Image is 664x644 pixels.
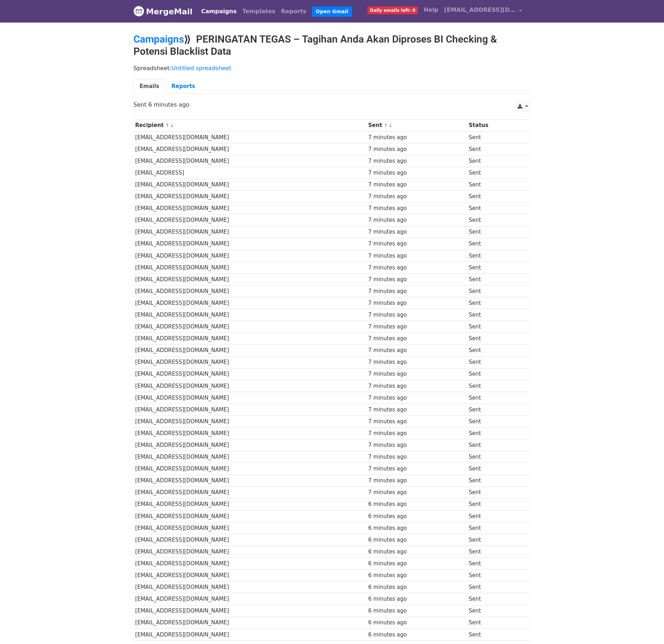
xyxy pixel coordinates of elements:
td: [EMAIL_ADDRESS][DOMAIN_NAME] [133,143,366,155]
td: Sent [467,498,522,510]
div: 7 minutes ago [368,477,465,485]
div: 7 minutes ago [368,453,465,461]
div: 7 minutes ago [368,157,465,165]
p: Spreadsheet: [133,64,531,72]
td: Sent [467,558,522,570]
td: [EMAIL_ADDRESS][DOMAIN_NAME] [133,451,366,463]
td: [EMAIL_ADDRESS][DOMAIN_NAME] [133,226,366,238]
td: [EMAIL_ADDRESS][DOMAIN_NAME] [133,605,366,617]
td: [EMAIL_ADDRESS][DOMAIN_NAME] [133,522,366,534]
td: [EMAIL_ADDRESS] [133,167,366,179]
td: [EMAIL_ADDRESS][DOMAIN_NAME] [133,404,366,415]
td: Sent [467,262,522,273]
div: 7 minutes ago [368,216,465,224]
td: Sent [467,475,522,487]
h2: ⟫ PERINGATAN TEGAS – Tagihan Anda Akan Diproses BI Checking & Potensi Blacklist Data [133,33,531,57]
td: Sent [467,238,522,250]
div: 7 minutes ago [368,441,465,449]
td: Sent [467,439,522,451]
td: Sent [467,487,522,498]
div: 7 minutes ago [368,228,465,236]
td: Sent [467,273,522,285]
th: Status [467,119,522,131]
td: [EMAIL_ADDRESS][DOMAIN_NAME] [133,179,366,191]
div: 7 minutes ago [368,429,465,438]
div: 6 minutes ago [368,571,465,580]
td: Sent [467,131,522,143]
td: Sent [467,428,522,439]
td: Sent [467,226,522,238]
td: [EMAIL_ADDRESS][DOMAIN_NAME] [133,286,366,297]
th: Recipient [133,119,366,131]
td: [EMAIL_ADDRESS][DOMAIN_NAME] [133,333,366,345]
td: Sent [467,593,522,605]
span: Daily emails left: 0 [367,6,418,14]
td: [EMAIL_ADDRESS][DOMAIN_NAME] [133,345,366,356]
a: Campaigns [198,4,239,19]
td: Sent [467,416,522,428]
td: Sent [467,179,522,191]
span: [EMAIL_ADDRESS][DOMAIN_NAME] [444,6,516,14]
td: [EMAIL_ADDRESS][DOMAIN_NAME] [133,155,366,167]
div: 6 minutes ago [368,512,465,521]
td: Sent [467,392,522,404]
td: Sent [467,546,522,558]
td: [EMAIL_ADDRESS][DOMAIN_NAME] [133,214,366,226]
td: Sent [467,309,522,321]
p: Sent 6 minutes ago [133,101,531,108]
td: [EMAIL_ADDRESS][DOMAIN_NAME] [133,262,366,273]
td: Sent [467,629,522,640]
th: Sent [366,119,467,131]
td: [EMAIL_ADDRESS][DOMAIN_NAME] [133,534,366,546]
div: 6 minutes ago [368,560,465,568]
div: 7 minutes ago [368,204,465,213]
td: [EMAIL_ADDRESS][DOMAIN_NAME] [133,593,366,605]
td: [EMAIL_ADDRESS][DOMAIN_NAME] [133,131,366,143]
td: Sent [467,534,522,546]
td: [EMAIL_ADDRESS][DOMAIN_NAME] [133,558,366,570]
td: Sent [467,605,522,617]
td: [EMAIL_ADDRESS][DOMAIN_NAME] [133,487,366,498]
td: Sent [467,214,522,226]
td: [EMAIL_ADDRESS][DOMAIN_NAME] [133,191,366,203]
div: 7 minutes ago [368,370,465,378]
td: [EMAIL_ADDRESS][DOMAIN_NAME] [133,356,366,368]
td: [EMAIL_ADDRESS][DOMAIN_NAME] [133,629,366,640]
div: 7 minutes ago [368,335,465,343]
div: 7 minutes ago [368,252,465,260]
a: ↑ [166,123,170,128]
div: 7 minutes ago [368,311,465,319]
td: Sent [467,463,522,475]
td: [EMAIL_ADDRESS][DOMAIN_NAME] [133,463,366,475]
a: Emails [133,79,165,94]
div: 6 minutes ago [368,595,465,603]
td: Sent [467,570,522,581]
td: Sent [467,167,522,179]
div: 7 minutes ago [368,465,465,473]
a: ↑ [384,123,388,128]
td: [EMAIL_ADDRESS][DOMAIN_NAME] [133,439,366,451]
td: Sent [467,321,522,333]
td: Sent [467,333,522,345]
div: 7 minutes ago [368,240,465,248]
td: [EMAIL_ADDRESS][DOMAIN_NAME] [133,309,366,321]
div: 7 minutes ago [368,382,465,390]
div: 7 minutes ago [368,323,465,331]
td: [EMAIL_ADDRESS][DOMAIN_NAME] [133,546,366,558]
td: Sent [467,191,522,203]
div: 7 minutes ago [368,275,465,284]
td: Sent [467,510,522,522]
div: 7 minutes ago [368,394,465,402]
a: ↓ [389,123,392,128]
td: Sent [467,356,522,368]
div: 6 minutes ago [368,607,465,615]
td: Sent [467,617,522,629]
a: ↓ [170,123,174,128]
a: Templates [239,4,278,19]
td: Sent [467,451,522,463]
div: 7 minutes ago [368,169,465,177]
a: Untitled spreadsheet [171,65,231,72]
div: 7 minutes ago [368,287,465,296]
td: [EMAIL_ADDRESS][DOMAIN_NAME] [133,617,366,629]
td: Sent [467,581,522,593]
